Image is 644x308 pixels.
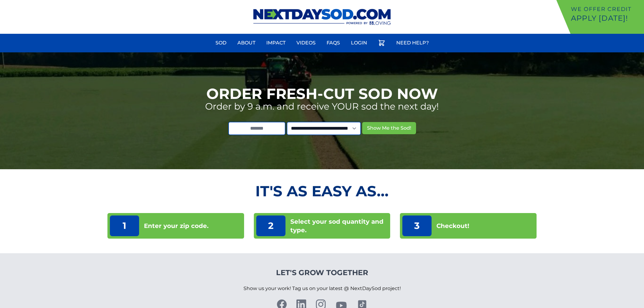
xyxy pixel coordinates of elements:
[234,36,259,50] a: About
[290,217,388,234] p: Select your sod quantity and type.
[571,13,642,23] p: Apply [DATE]!
[206,86,438,101] h1: Order Fresh-Cut Sod Now
[293,36,319,50] a: Videos
[256,215,285,236] p: 2
[107,184,537,198] h2: It's as Easy As...
[243,278,401,299] p: Show us your work! Tag us on your latest @ NextDaySod project!
[323,36,344,50] a: FAQs
[571,5,642,13] p: We offer Credit
[362,122,416,134] button: Show Me the Sod!
[144,222,208,230] p: Enter your zip code.
[393,36,432,50] a: Need Help?
[436,222,469,230] p: Checkout!
[263,36,289,50] a: Impact
[212,36,230,50] a: Sod
[347,36,371,50] a: Login
[110,215,139,236] p: 1
[402,215,432,236] p: 3
[205,101,439,112] p: Order by 9 a.m. and receive YOUR sod the next day!
[243,268,401,278] h4: Let's Grow Together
